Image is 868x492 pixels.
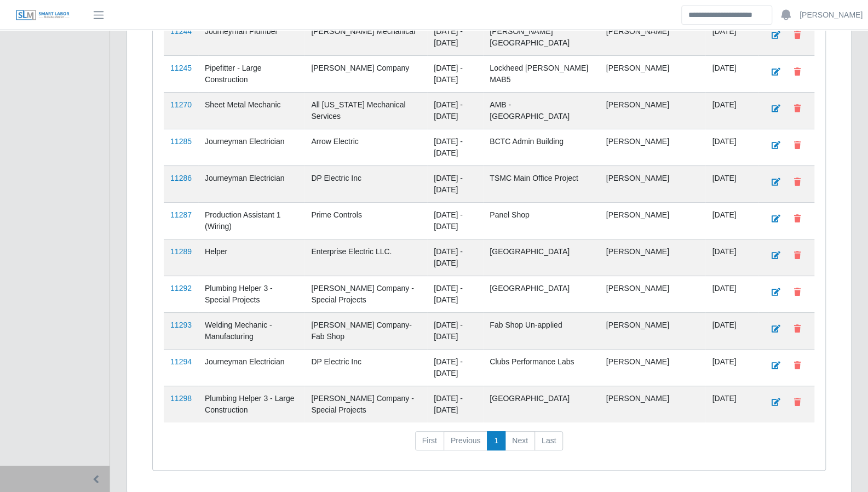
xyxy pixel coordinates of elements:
td: [DATE] - [DATE] [427,202,483,239]
td: Journeyman Electrician [198,129,304,165]
td: [PERSON_NAME] Company- Fab Shop [304,312,427,349]
a: 11293 [170,321,192,329]
a: [PERSON_NAME] [800,9,863,21]
a: 11285 [170,137,192,146]
td: Journeyman Plumber [198,19,304,55]
td: [PERSON_NAME] Company - Special Projects [304,276,427,312]
td: DP Electric Inc [304,349,427,386]
td: [PERSON_NAME] [600,239,706,276]
td: [DATE] [705,202,758,239]
td: Fab Shop Un-applied [483,312,599,349]
td: [DATE] - [DATE] [427,19,483,55]
td: [PERSON_NAME] [600,312,706,349]
td: [DATE] [705,312,758,349]
td: [DATE] - [DATE] [427,349,483,386]
td: Enterprise Electric LLC. [304,239,427,276]
td: Pipefitter - Large Construction [198,55,304,92]
a: 11245 [170,64,192,72]
td: [DATE] - [DATE] [427,312,483,349]
td: [DATE] - [DATE] [427,129,483,165]
td: [DATE] [705,165,758,202]
a: 1 [487,431,505,451]
td: [PERSON_NAME] Mechanical [304,19,427,55]
td: [PERSON_NAME] [600,349,706,386]
td: Journeyman Electrician [198,165,304,202]
td: Prime Controls [304,202,427,239]
td: Welding Mechanic - Manufacturing [198,312,304,349]
td: [PERSON_NAME] Company - Special Projects [304,386,427,422]
td: AMB - [GEOGRAPHIC_DATA] [483,92,599,129]
td: DP Electric Inc [304,165,427,202]
td: All [US_STATE] Mechanical Services [304,92,427,129]
td: BCTC Admin Building [483,129,599,165]
td: [DATE] - [DATE] [427,276,483,312]
td: Panel Shop [483,202,599,239]
td: Sheet Metal Mechanic [198,92,304,129]
a: 11289 [170,247,192,256]
td: Arrow Electric [304,129,427,165]
td: Plumbing Helper 3 - Special Projects [198,276,304,312]
td: [PERSON_NAME] [600,55,706,92]
td: [DATE] [705,92,758,129]
a: 11286 [170,174,192,182]
td: Helper [198,239,304,276]
td: Plumbing Helper 3 - Large Construction [198,386,304,422]
td: [PERSON_NAME][GEOGRAPHIC_DATA] [483,19,599,55]
td: [PERSON_NAME] [600,386,706,422]
td: [DATE] - [DATE] [427,239,483,276]
a: 11294 [170,357,192,366]
td: [DATE] [705,55,758,92]
td: [DATE] [705,239,758,276]
td: [PERSON_NAME] Company [304,55,427,92]
a: 11270 [170,100,192,109]
td: [DATE] - [DATE] [427,165,483,202]
nav: pagination [164,431,814,460]
a: 11287 [170,210,192,219]
td: [GEOGRAPHIC_DATA] [483,276,599,312]
td: [PERSON_NAME] [600,276,706,312]
td: [GEOGRAPHIC_DATA] [483,386,599,422]
td: [DATE] [705,349,758,386]
td: Journeyman Electrician [198,349,304,386]
td: [GEOGRAPHIC_DATA] [483,239,599,276]
td: TSMC Main Office Project [483,165,599,202]
td: [DATE] [705,129,758,165]
td: [DATE] [705,19,758,55]
a: 11244 [170,27,192,36]
input: Search [681,5,772,25]
td: [PERSON_NAME] [600,19,706,55]
td: [DATE] [705,276,758,312]
td: [DATE] [705,386,758,422]
td: Clubs Performance Labs [483,349,599,386]
td: [DATE] - [DATE] [427,92,483,129]
td: Production Assistant 1 (Wiring) [198,202,304,239]
a: 11292 [170,284,192,293]
td: [PERSON_NAME] [600,165,706,202]
img: SLM Logo [15,9,70,21]
td: [DATE] - [DATE] [427,386,483,422]
td: [PERSON_NAME] [600,92,706,129]
a: 11298 [170,394,192,403]
td: [PERSON_NAME] [600,129,706,165]
td: Lockheed [PERSON_NAME] MAB5 [483,55,599,92]
td: [PERSON_NAME] [600,202,706,239]
td: [DATE] - [DATE] [427,55,483,92]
